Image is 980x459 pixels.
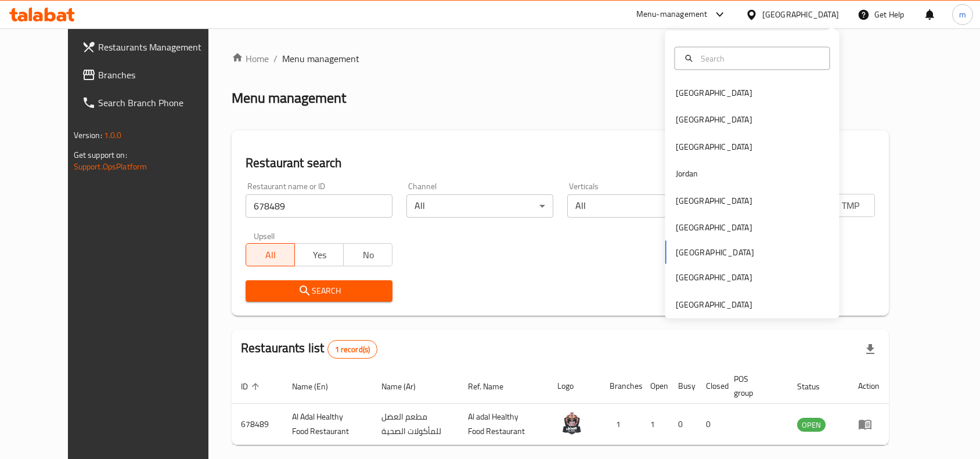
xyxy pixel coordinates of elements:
[246,280,392,302] button: Search
[959,8,966,21] span: m
[74,159,147,174] a: Support.OpsPlatform
[676,194,752,207] div: [GEOGRAPHIC_DATA]
[73,33,232,61] a: Restaurants Management
[73,61,232,89] a: Branches
[600,404,641,445] td: 1
[241,380,263,393] span: ID
[669,404,697,445] td: 0
[797,418,826,432] div: OPEN
[327,340,378,359] div: Total records count
[641,368,669,404] th: Open
[849,368,889,404] th: Action
[292,380,343,393] span: Name (En)
[273,52,278,66] li: /
[676,221,752,234] div: [GEOGRAPHIC_DATA]
[254,232,275,240] label: Upsell
[676,271,752,284] div: [GEOGRAPHIC_DATA]
[282,52,359,66] span: Menu management
[600,368,641,404] th: Branches
[73,89,232,117] a: Search Branch Phone
[232,89,346,107] h2: Menu management
[762,8,839,21] div: [GEOGRAPHIC_DATA]
[300,247,339,263] span: Yes
[797,380,835,393] span: Status
[641,404,669,445] td: 1
[328,344,377,355] span: 1 record(s)
[255,284,383,298] span: Search
[676,298,752,310] div: [GEOGRAPHIC_DATA]
[406,194,553,218] div: All
[697,368,725,404] th: Closed
[348,247,388,263] span: No
[636,8,708,21] div: Menu-management
[468,380,518,393] span: Ref. Name
[831,197,870,214] span: TMP
[74,128,102,143] span: Version:
[676,86,752,99] div: [GEOGRAPHIC_DATA]
[98,68,222,82] span: Branches
[294,243,344,266] button: Yes
[734,372,774,400] span: POS group
[548,368,600,404] th: Logo
[104,128,122,143] span: 1.0.0
[98,96,222,110] span: Search Branch Phone
[246,154,875,172] h2: Restaurant search
[246,243,295,266] button: All
[858,417,880,431] div: Menu
[74,147,127,162] span: Get support on:
[697,404,725,445] td: 0
[567,194,714,218] div: All
[98,40,222,54] span: Restaurants Management
[381,380,431,393] span: Name (Ar)
[669,368,697,404] th: Busy
[232,52,889,66] nav: breadcrumb
[343,243,392,266] button: No
[232,52,269,66] a: Home
[826,194,875,217] button: TMP
[856,335,884,363] div: Export file
[232,404,283,445] td: 678489
[696,52,823,64] input: Search
[283,404,372,445] td: Al Adal Healthy Food Restaurant
[797,418,826,432] span: OPEN
[676,167,698,180] div: Jordan
[459,404,548,445] td: Al adal Healthy Food Restaurant
[232,368,889,445] table: enhanced table
[251,247,290,263] span: All
[372,404,459,445] td: مطعم العضل للمأكولات الصحية
[676,113,752,126] div: [GEOGRAPHIC_DATA]
[557,407,586,436] img: Al Adal Healthy Food Restaurant
[246,194,392,218] input: Search for restaurant name or ID..
[241,339,377,359] h2: Restaurants list
[676,140,752,153] div: [GEOGRAPHIC_DATA]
